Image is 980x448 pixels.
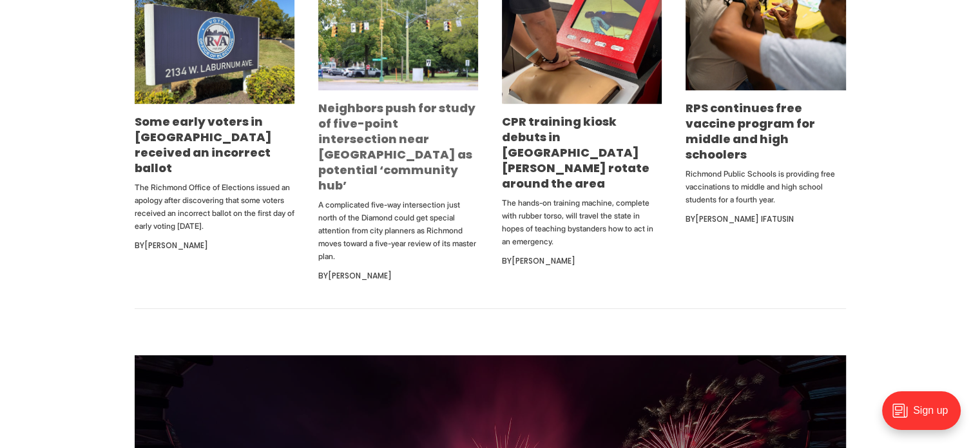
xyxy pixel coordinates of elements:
p: Richmond Public Schools is providing free vaccinations to middle and high school students for a f... [686,168,845,206]
a: [PERSON_NAME] [144,240,208,251]
p: The hands-on training machine, complete with rubber torso, will travel the state in hopes of teac... [502,197,662,248]
a: Some early voters in [GEOGRAPHIC_DATA] received an incorrect ballot [135,113,272,176]
a: [PERSON_NAME] Ifatusin [695,213,794,224]
a: [PERSON_NAME] [512,255,575,266]
a: CPR training kiosk debuts in [GEOGRAPHIC_DATA][PERSON_NAME] rotate around the area [502,113,649,191]
div: By [135,238,294,253]
div: By [502,253,662,269]
a: [PERSON_NAME] [328,270,392,281]
iframe: portal-trigger [871,385,980,448]
div: By [686,211,845,227]
p: The Richmond Office of Elections issued an apology after discovering that some voters received an... [135,181,294,233]
a: Neighbors push for study of five-point intersection near [GEOGRAPHIC_DATA] as potential ‘communit... [318,100,476,193]
p: A complicated five-way intersection just north of the Diamond could get special attention from ci... [318,199,478,263]
div: By [318,268,478,284]
a: RPS continues free vaccine program for middle and high schoolers [686,100,815,162]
